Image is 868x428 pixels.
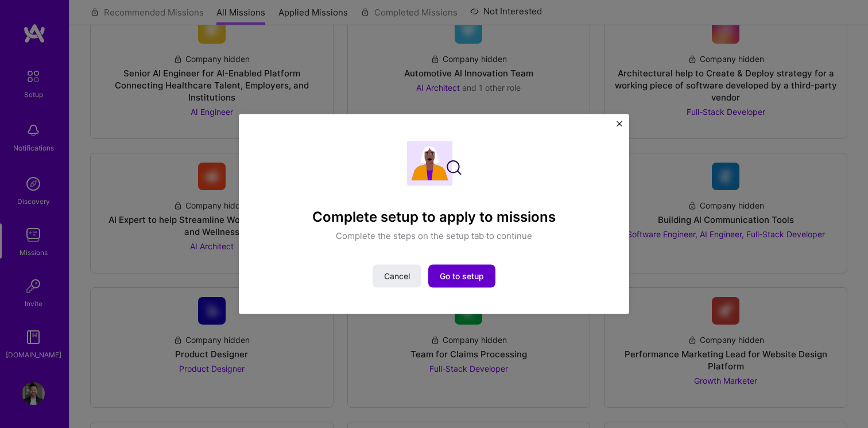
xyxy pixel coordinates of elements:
h4: Complete setup to apply to missions [312,209,556,225]
button: Cancel [373,265,421,288]
img: Complete setup illustration [407,140,462,186]
button: Go to setup [428,265,495,288]
p: Complete the steps on the setup tab to continue [336,230,532,242]
span: Go to setup [440,271,484,282]
span: Cancel [384,271,410,282]
button: Close [617,121,622,133]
